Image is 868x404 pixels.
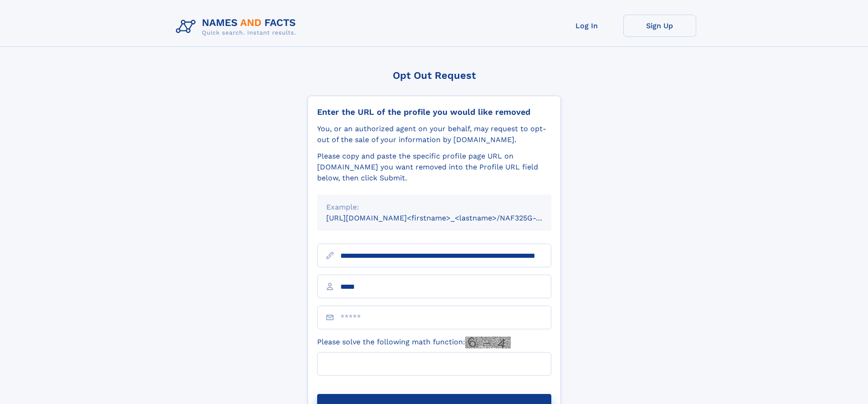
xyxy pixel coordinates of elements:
[317,337,511,348] label: Please solve the following math function:
[326,202,542,213] div: Example:
[317,107,551,117] div: Enter the URL of the profile you would like removed
[326,214,569,222] small: [URL][DOMAIN_NAME]<firstname>_<lastname>/NAF325G-xxxxxxxx
[623,15,696,37] a: Sign Up
[308,70,561,81] div: Opt Out Request
[317,151,551,184] div: Please copy and paste the specific profile page URL on [DOMAIN_NAME] you want removed into the Pr...
[317,123,551,145] div: You, or an authorized agent on your behalf, may request to opt-out of the sale of your informatio...
[172,15,303,39] img: Logo Names and Facts
[550,15,623,37] a: Log In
